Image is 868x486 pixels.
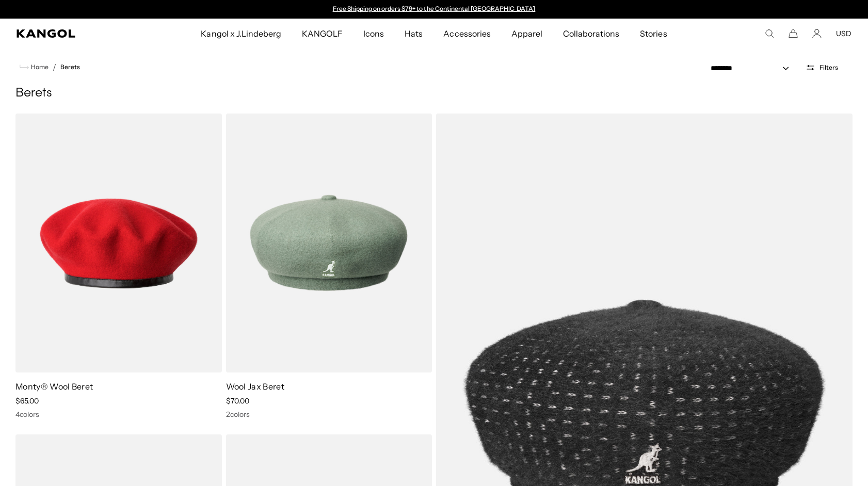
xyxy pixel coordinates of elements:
[226,114,432,372] img: Wool Jax Beret
[706,63,799,74] select: Sort by: Featured
[20,62,49,72] a: Home
[15,396,39,406] span: $65.00
[15,86,853,101] h1: Berets
[443,19,490,48] span: Accessories
[328,5,540,13] div: 1 of 2
[17,29,133,38] a: Kangol
[60,63,80,71] a: Berets
[292,19,353,48] a: KANGOLF
[501,19,553,48] a: Apparel
[29,63,49,71] span: Home
[226,396,249,406] span: $70.00
[563,19,619,48] span: Collaborations
[511,19,542,48] span: Apparel
[433,19,501,48] a: Accessories
[765,29,774,38] summary: Search here
[302,19,343,48] span: KANGOLF
[363,19,384,48] span: Icons
[190,19,292,48] a: Kangol x J.Lindeberg
[15,381,93,392] a: Monty® Wool Beret
[201,19,281,48] span: Kangol x J.Lindeberg
[553,19,630,48] a: Collaborations
[789,29,798,38] button: Cart
[394,19,433,48] a: Hats
[15,114,222,372] img: Monty® Wool Beret
[49,61,56,73] li: /
[819,64,838,71] span: Filters
[333,5,536,12] a: Free Shipping on orders $79+ to the Continental [GEOGRAPHIC_DATA]
[630,19,677,48] a: Stories
[226,381,284,392] a: Wool Jax Beret
[405,19,423,48] span: Hats
[640,19,667,48] span: Stories
[328,5,540,13] slideshow-component: Announcement bar
[15,410,222,419] div: 4 colors
[836,29,851,38] button: USD
[328,5,540,13] div: Announcement
[812,29,822,38] a: Account
[226,410,432,419] div: 2 colors
[353,19,394,48] a: Icons
[799,63,844,72] button: Open filters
